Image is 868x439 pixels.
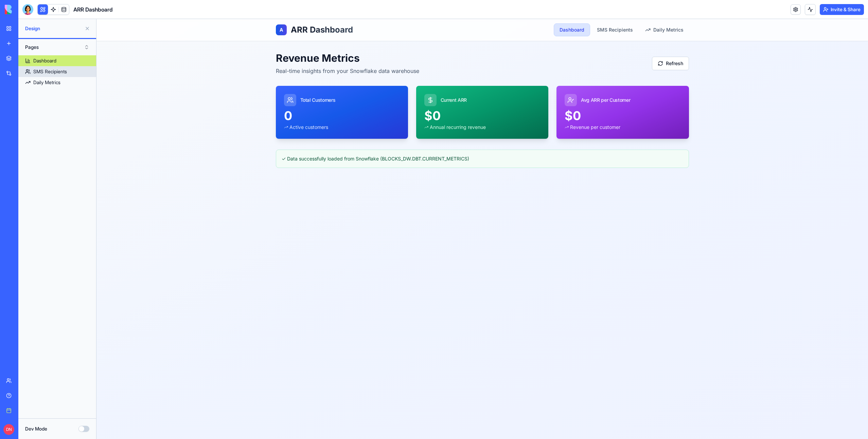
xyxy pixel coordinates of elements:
div: Annual recurring revenue [328,105,444,112]
a: Daily Metrics [18,77,96,88]
button: Pages [22,42,93,53]
a: SMS Recipients [495,5,542,17]
span: DN [3,424,14,435]
div: Revenue per customer [468,105,584,112]
button: Invite & Share [820,4,864,15]
p: Real-time insights from your Snowflake data warehouse [179,48,323,56]
h1: ARR Dashboard [73,5,113,14]
div: Daily Metrics [33,79,60,86]
div: 0 [188,90,303,103]
div: $0 [468,90,584,103]
a: Daily Metrics [543,5,592,17]
a: Dashboard [457,4,494,17]
h1: ARR Dashboard [194,5,256,16]
div: SMS Recipients [33,68,67,75]
h2: Revenue Metrics [179,33,323,45]
div: Current ARR [328,75,444,87]
a: SMS Recipients [18,66,96,77]
div: $0 [328,90,444,103]
label: Dev Mode [25,425,47,432]
div: Active customers [188,105,303,112]
div: Daily Metrics [549,7,587,14]
a: Dashboard [18,55,96,66]
img: logo [5,5,47,14]
button: Refresh [555,38,592,51]
span: Design [25,25,82,32]
span: A [183,7,187,14]
div: Total Customers [188,75,303,87]
div: ✓ Data successfully loaded from Snowflake (BLOCKS_DW.DBT.CURRENT_METRICS) [185,136,587,143]
div: Avg ARR per Customer [468,75,584,87]
div: Dashboard [33,57,56,64]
